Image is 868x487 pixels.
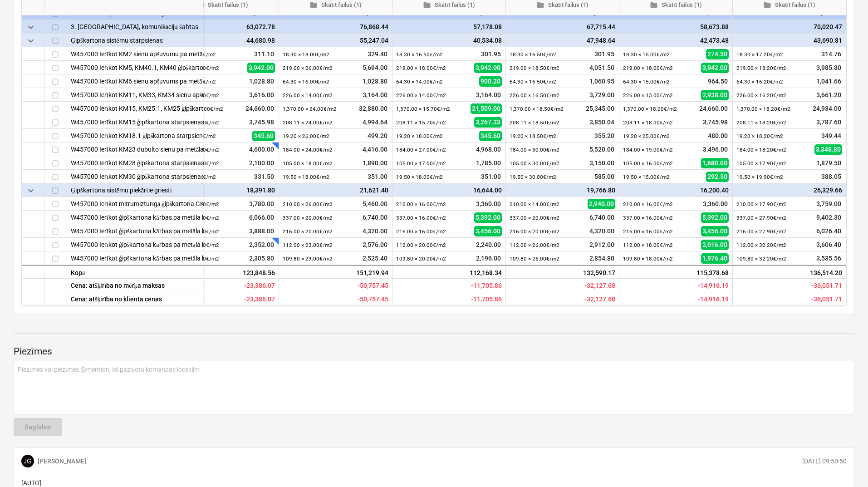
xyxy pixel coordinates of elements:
span: 6,026.40 [815,226,842,236]
div: Chat Widget [823,443,868,487]
small: 337.00 × 16.00€ / m2 [623,215,673,221]
span: Paredzamā rentabilitāte - iesniegts piedāvājums salīdzinājumā ar klienta cenu [698,295,729,303]
span: 351.00 [480,172,502,181]
small: 18.30 × 16.50€ / m2 [510,51,556,58]
div: Jānis Grāmatnieks [21,455,34,467]
span: 3,942.00 [247,63,275,73]
small: 219.00 × 18.00€ / m2 [396,65,446,71]
small: 337.00 × 20.00€ / m2 [510,215,559,221]
small: 19.20 × 18.50€ / m2 [510,133,556,139]
small: 105.00 × 16.00€ / m2 [623,160,673,167]
div: 115,378.68 [619,265,733,279]
small: 208.11 × 18.20€ / m2 [736,119,786,126]
span: 5,392.00 [701,212,729,222]
small: 1,370.00 × 18.50€ / m2 [510,106,564,112]
small: 112.00 × 18.00€ / m2 [623,242,673,248]
small: 105.00 × 17.00€ / m2 [396,160,446,167]
small: 109.80 × 32.20€ / m2 [736,256,786,262]
div: 261965 4- Aizpildošās konstrukcijas [71,6,199,20]
div: Cena: atšķirība no klienta cenas [67,292,203,306]
small: 109.80 × 26.00€ / m2 [510,256,559,262]
span: 3,535.56 [815,254,842,263]
span: folder [536,1,544,9]
span: 6,740.00 [362,213,388,222]
span: Paredzamā rentabilitāte - iesniegts piedāvājums salīdzinājumā ar mērķa cenu [698,282,729,289]
small: 64.30 × 14.00€ / m2 [396,79,443,85]
small: 208.11 × 15.70€ / m2 [396,119,446,126]
span: 2,352.00 [248,240,275,249]
span: Paredzamā rentabilitāte - iesniegts piedāvājums salīdzinājumā ar mērķa cenu [811,282,842,289]
small: 210.00 × 26.00€ / m2 [283,201,333,207]
span: 2,100.00 [248,158,275,167]
span: keyboard_arrow_down [25,35,36,46]
span: 3,985.80 [815,63,842,72]
small: 216.00 × 27.90€ / m2 [736,228,786,235]
span: 301.95 [593,49,615,59]
span: 5,520.00 [588,145,615,154]
div: 16,200.40 [623,183,729,197]
small: 19.50 × 30.00€ / m2 [510,174,556,180]
span: 3,164.00 [362,90,388,99]
span: 3,759.00 [815,199,842,208]
div: 16,644.00 [396,183,502,197]
div: W457000 Ierīkot KM6 sienu apšuvums pa metāla karkasu b=75mm ar minerālo skaņas izolāciju 50mm, ap... [71,74,199,88]
span: Paredzamā rentabilitāte - iesniegts piedāvājums salīdzinājumā ar mērķa cenu [244,282,275,289]
span: 1,879.50 [815,158,842,167]
span: 331.50 [253,172,275,181]
div: Kopā [67,265,203,279]
small: 19.20 × 18.00€ / m2 [396,133,443,139]
div: W457000 Ierīkot KM15 ģipškartona starpsienas pa metāla karkasu b=50mm ar minerālo skaņas izolācij... [71,115,199,128]
span: 1,680.00 [701,158,729,168]
span: 329.40 [367,49,388,59]
span: 2,240.00 [475,240,502,249]
div: 26,329.66 [736,183,842,197]
span: 499.20 [367,131,388,140]
small: 210.00 × 16.00€ / m2 [396,201,446,207]
small: 109.80 × 18.00€ / m2 [623,256,673,262]
div: 55,247.04 [283,34,388,47]
span: 24,660.00 [698,104,729,113]
small: 1,370.00 × 18.20€ / m2 [736,106,790,112]
span: Paredzamā rentabilitāte - iesniegts piedāvājums salīdzinājumā ar klienta cenu [584,295,615,303]
small: 18.30 × 18.00€ / m2 [283,51,329,58]
small: 210.00 × 17.90€ / m2 [736,201,786,207]
small: 112.00 × 23.00€ / m2 [283,242,333,248]
span: 24,934.00 [812,104,842,113]
small: 105.00 × 17.90€ / m2 [736,160,786,167]
span: 3,942.00 [701,63,729,73]
span: 900.20 [479,76,502,86]
div: 21,621.40 [283,183,388,197]
span: folder [763,1,771,9]
span: 1,976.40 [701,253,729,263]
div: W457000 Ierīkot KM28 ģipškartona starpsienas pa metāla karkasu b=75mm, vienpusēji apšūtas ar 2 kā... [71,156,199,169]
span: 5,392.00 [474,212,502,222]
span: 3,360.00 [475,199,502,208]
small: 18.30 × 16.50€ / m2 [396,51,443,58]
span: 3,661.20 [815,90,842,99]
span: Paredzamā rentabilitāte - iesniegts piedāvājums salīdzinājumā ar mērķa cenu [358,282,388,289]
small: 19.20 × 25.00€ / m2 [623,133,670,139]
small: 184.00 × 27.00€ / m2 [396,147,446,153]
span: keyboard_arrow_down [25,22,36,33]
div: W457000 Ierīkot KM23 dubulto sienu pa metāla karkasu b=50mm ar minerālo skaņas izolāciju 50mm, ab... [71,143,199,156]
span: Paredzamā rentabilitāte - iesniegts piedāvājums salīdzinājumā ar klienta cenu [244,295,275,303]
div: 47,948.64 [510,34,615,47]
span: 32,880.00 [358,104,388,113]
span: 4,320.00 [588,226,615,236]
small: 226.00 × 16.20€ / m2 [736,92,786,98]
div: 18,391.80 [169,183,275,197]
span: 345.60 [479,131,502,141]
div: W457000 Ierīkot ģipškartona kārbas pa metāla karkasu, ventilācijas tīkliem (vert. Un horiz.daļas) [71,224,199,237]
small: 105.00 × 18.00€ / m2 [283,160,333,167]
small: 18.30 × 17.20€ / m2 [736,51,783,58]
span: 2,576.00 [362,240,388,249]
span: keyboard_arrow_down [25,8,36,19]
span: 3,780.00 [248,199,275,208]
span: folder [309,1,318,9]
small: 18.30 × 15.00€ / m2 [623,51,670,58]
span: keyboard_arrow_down [25,185,36,196]
div: 132,590.17 [506,265,619,279]
div: Ģipškartona sistēmu piekārtie griesti [71,183,199,197]
div: 123,848.56 [166,265,279,279]
span: 274.50 [706,49,729,59]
